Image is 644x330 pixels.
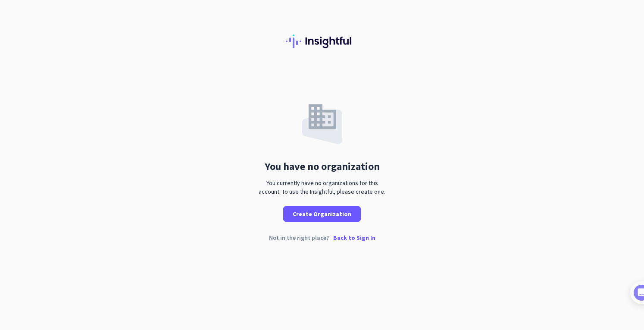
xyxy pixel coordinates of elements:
button: Create Organization [283,206,361,222]
div: You have no organization [265,161,380,172]
p: Back to Sign In [333,235,375,241]
img: Insightful [286,35,358,48]
span: Create Organization [293,210,351,218]
div: You currently have no organizations for this account. To use the Insightful, please create one. [255,179,389,196]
